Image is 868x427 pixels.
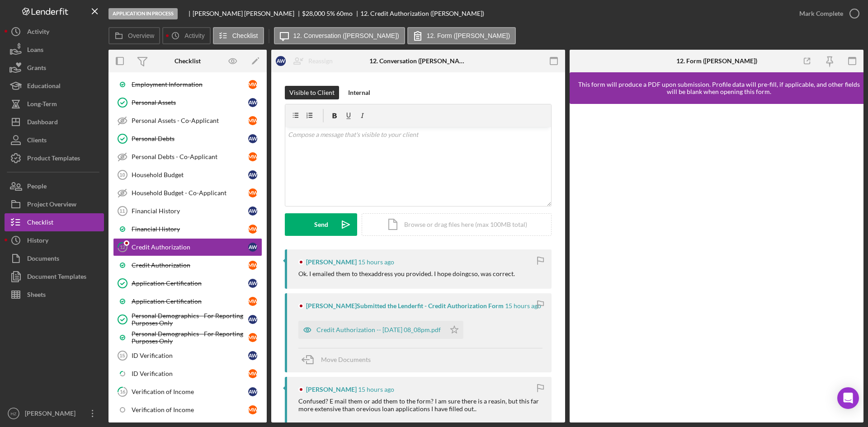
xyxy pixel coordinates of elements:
[298,348,380,371] button: Move Documents
[314,213,328,236] div: Send
[119,353,125,358] tspan: 15
[113,256,262,274] a: Credit AuthorizationMW
[132,312,248,327] div: Personal Demographics - For Reporting Purposes Only
[113,112,262,130] a: Personal Assets - Co-ApplicantMW
[248,80,257,89] div: M W
[248,405,257,414] div: M W
[790,5,863,23] button: Mark Complete
[132,330,248,345] div: Personal Demographics - For Reporting Purposes Only
[248,387,257,396] div: A W
[579,113,855,413] iframe: Lenderfit form
[113,365,262,383] a: ID VerificationMW
[306,258,357,266] div: [PERSON_NAME]
[213,27,264,44] button: Checklist
[276,56,286,66] div: A W
[248,315,257,324] div: A W
[306,302,504,310] div: [PERSON_NAME] Submitted the Lenderfit - Credit Authorization Form
[132,370,248,377] div: ID Verification
[113,310,262,328] a: Personal Demographics - For Reporting Purposes OnlyAW
[344,86,375,99] button: Internal
[248,152,257,161] div: M W
[132,225,248,233] div: Financial History
[175,57,201,65] div: Checklist
[132,388,248,395] div: Verification of Income
[248,206,257,216] div: A W
[302,9,325,17] span: $28,000
[248,170,257,179] div: A W
[293,32,399,39] label: 12. Conversation ([PERSON_NAME])
[5,286,104,304] button: Sheets
[326,10,335,17] div: 5 %
[132,81,248,88] div: Employment Information
[119,208,125,214] tspan: 11
[113,184,262,202] a: Household Budget - Co-ApplicantMW
[23,404,81,425] div: [PERSON_NAME]
[132,189,248,197] div: Household Budget - Co-Applicant
[113,166,262,184] a: 10Household BudgetAW
[248,225,257,234] div: M W
[113,75,262,94] a: Employment InformationMW
[162,27,210,44] button: Activity
[132,135,248,142] div: Personal Debts
[248,351,257,360] div: A W
[132,352,248,359] div: ID Verification
[369,57,467,65] div: 12. Conversation ([PERSON_NAME])
[298,321,463,339] button: Credit Authorization -- [DATE] 08_08pm.pdf
[11,411,17,416] text: HZ
[407,27,516,44] button: 12. Form ([PERSON_NAME])
[306,386,357,393] div: [PERSON_NAME]
[505,302,541,310] time: 2025-10-15 00:08
[316,326,441,333] div: Credit Authorization -- [DATE] 08_08pm.pdf
[132,153,248,160] div: Personal Debts - Co-Applicant
[248,369,257,378] div: M W
[132,171,248,178] div: Household Budget
[285,86,339,99] button: Visible to Client
[113,220,262,238] a: Financial HistoryMW
[128,32,154,39] label: Overview
[113,148,262,166] a: Personal Debts - Co-ApplicantMW
[336,10,353,17] div: 60 mo
[108,8,178,19] div: Application In Process
[248,98,257,107] div: A W
[113,401,262,419] a: Verification of IncomeMW
[113,238,262,256] a: 12Credit AuthorizationAW
[113,94,262,112] a: Personal AssetsAW
[113,274,262,292] a: Application CertificationAW
[348,86,370,99] div: Internal
[358,386,394,393] time: 2025-10-15 00:06
[132,117,248,124] div: Personal Assets - Co-Applicant
[321,356,371,363] span: Move Documents
[427,32,510,39] label: 12. Form ([PERSON_NAME])
[248,188,257,197] div: M W
[837,387,859,409] div: Open Intercom Messenger
[248,134,257,143] div: A W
